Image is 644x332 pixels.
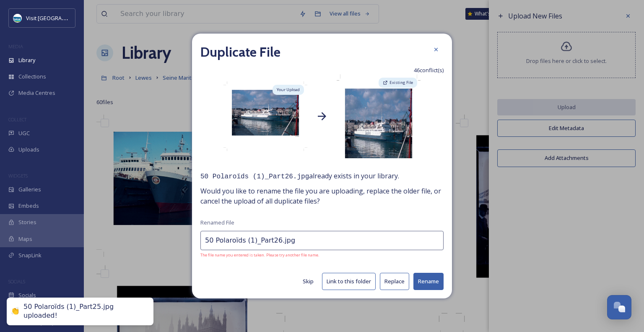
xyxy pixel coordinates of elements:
[322,273,376,290] button: Link to this folder
[11,307,19,316] div: 👏
[26,14,156,22] span: Visit [GEOGRAPHIC_DATA] and [GEOGRAPHIC_DATA]
[377,76,418,89] a: Existing File
[8,173,28,179] span: WIDGETS
[8,43,23,50] span: MEDIA
[337,74,421,193] img: 407d51d4-ade3-4728-81af-597a3244355a.jpg
[18,73,46,81] span: Collections
[200,186,444,206] span: Would you like to rename the file you are uploading, replace the older file, or cancel the upload...
[380,273,409,290] button: Replace
[200,171,444,182] span: already exists in your library.
[18,218,36,226] span: Stories
[23,303,145,320] div: 50 Polaroïds (1)_Part25.jpg uploaded!
[18,89,55,97] span: Media Centres
[414,66,444,74] span: 46 conflict(s)
[18,186,41,193] span: Galleries
[18,235,32,243] span: Maps
[18,291,36,299] span: Socials
[299,273,318,290] button: Skip
[200,219,234,227] span: Renamed File
[413,273,444,290] button: Rename
[200,252,444,258] span: The file name you entered is taken. Please try another file name.
[607,295,631,319] button: Open Chat
[13,14,22,22] img: Capture.JPG
[18,202,39,210] span: Embeds
[200,173,309,180] kbd: 50 Polaroïds (1)_Part26.jpg
[200,42,280,62] h2: Duplicate File
[390,80,413,86] span: Existing File
[18,129,30,137] span: UGC
[18,56,35,64] span: Library
[8,116,26,123] span: COLLECT
[18,251,42,259] span: SnapLink
[200,231,444,250] input: My file
[277,87,300,93] span: Your Upload
[8,278,25,285] span: SOCIALS
[18,146,39,154] span: Uploads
